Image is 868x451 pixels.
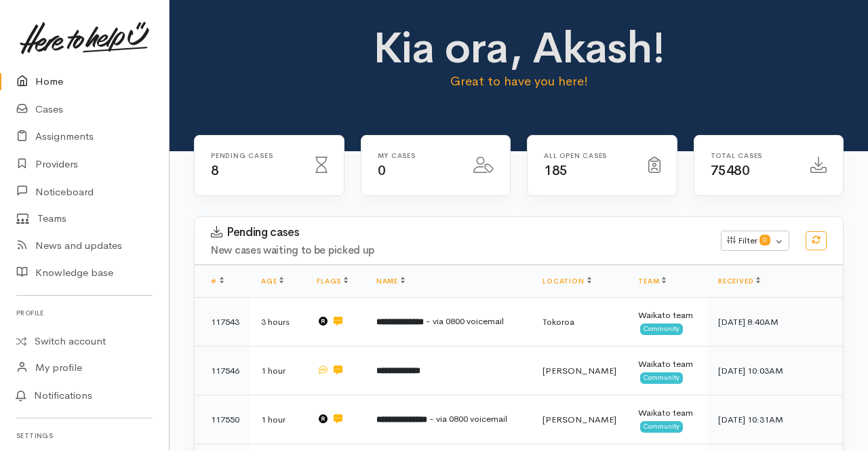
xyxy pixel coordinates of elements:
td: 1 hour [250,347,306,395]
h6: Pending cases [211,152,299,159]
a: # [211,277,224,286]
h6: Profile [16,304,153,322]
a: Team [638,277,666,286]
a: Age [261,277,283,286]
td: Waikato team [627,298,707,347]
span: Tokoroa [542,316,574,328]
span: Community [640,323,683,334]
span: 185 [544,162,568,179]
h6: Settings [16,427,153,445]
a: Name [376,277,405,286]
a: Location [542,277,591,286]
span: 8 [211,162,219,179]
h6: My cases [378,152,458,159]
span: - via 0800 voicemail [426,315,504,327]
td: 117543 [195,298,250,347]
h1: Kia ora, Akash! [361,24,677,72]
span: [PERSON_NAME] [542,365,616,376]
span: 75480 [711,162,750,179]
td: Waikato team [627,347,707,395]
p: Great to have you here! [361,72,677,91]
a: Received [718,277,760,286]
td: 117546 [195,347,250,395]
td: [DATE] 10:03AM [707,347,843,395]
h3: Pending cases [211,226,705,239]
span: [PERSON_NAME] [542,414,616,425]
td: Waikato team [627,395,707,444]
td: [DATE] 8:40AM [707,298,843,347]
span: - via 0800 voicemail [429,413,507,425]
a: Flags [317,277,348,286]
td: 117550 [195,395,250,444]
h4: New cases waiting to be picked up [211,245,705,256]
span: Community [640,421,683,432]
td: 1 hour [250,395,306,444]
td: 3 hours [250,298,306,347]
span: 0 [759,235,770,246]
h6: Total cases [711,152,795,159]
button: Filter0 [721,231,789,251]
span: 0 [378,162,386,179]
td: [DATE] 10:31AM [707,395,843,444]
h6: All Open cases [544,152,632,159]
span: Community [640,372,683,383]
